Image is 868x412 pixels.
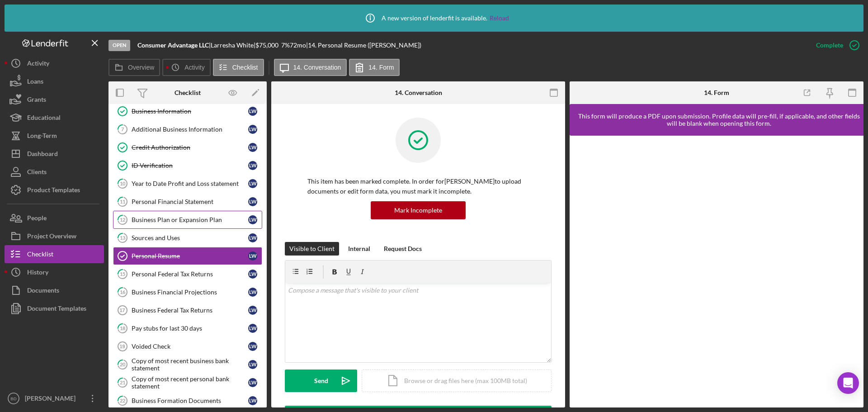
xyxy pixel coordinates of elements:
div: L W [248,143,257,152]
div: L W [248,215,257,224]
div: L W [248,324,257,333]
div: Internal [348,242,370,256]
div: Open Intercom Messenger [837,372,859,394]
button: Complete [807,36,863,54]
tspan: 22 [120,398,125,403]
a: 10Year to Date Profit and Loss statementLW [113,175,262,193]
button: BD[PERSON_NAME] [5,389,104,407]
div: History [27,263,48,284]
div: Larresha White | [211,42,255,49]
div: Business Plan or Expansion Plan [132,216,248,223]
div: L W [248,161,257,170]
button: Activity [162,59,210,76]
div: L W [248,197,257,206]
div: Business Formation Documents [132,397,248,404]
div: Business Financial Projections [132,289,248,296]
label: 14. Form [368,64,394,71]
div: Additional Business Information [132,126,248,133]
tspan: 18 [120,325,125,331]
a: Credit AuthorizationLW [113,138,262,156]
button: Overview [108,59,160,76]
div: Copy of most recent personal bank statement [132,375,248,390]
a: 17Business Federal Tax ReturnsLW [113,301,262,319]
div: Personal Federal Tax Returns [132,270,248,278]
button: Request Docs [379,242,426,256]
div: 14. Form [704,89,729,96]
div: L W [248,396,257,405]
div: 72 mo [290,42,306,49]
a: 21Copy of most recent personal bank statementLW [113,374,262,392]
tspan: 12 [120,217,125,223]
div: L W [248,360,257,369]
div: ID Verification [132,162,248,169]
a: 12Business Plan or Expansion PlanLW [113,211,262,229]
div: L W [248,342,257,351]
div: L W [248,125,257,134]
tspan: 19 [119,344,125,349]
div: Checklist [27,245,53,265]
div: Checklist [175,89,201,96]
div: Business Federal Tax Returns [132,307,248,314]
tspan: 21 [120,379,125,385]
label: Overview [128,64,154,71]
div: Complete [816,36,843,54]
div: 14. Conversation [395,89,442,96]
div: | 14. Personal Resume ([PERSON_NAME]) [306,42,421,49]
div: | [137,42,211,49]
span: $75,000 [255,41,278,49]
div: Open [108,40,130,51]
tspan: 17 [119,308,125,313]
div: L W [248,378,257,387]
div: L W [248,107,257,116]
div: Sources and Uses [132,234,248,242]
button: 14. Conversation [274,59,347,76]
button: History [5,263,104,281]
div: L W [248,288,257,297]
a: 11Personal Financial StatementLW [113,193,262,211]
iframe: Lenderfit form [579,145,855,398]
div: 7 % [281,42,290,49]
tspan: 7 [121,126,124,132]
label: Activity [184,64,204,71]
tspan: 16 [120,289,126,295]
div: Pay stubs for last 30 days [132,325,248,332]
div: Documents [27,281,59,302]
a: 15Personal Federal Tax ReturnsLW [113,265,262,283]
div: L W [248,306,257,315]
button: Checklist [5,245,104,263]
button: 14. Form [349,59,400,76]
a: ID VerificationLW [113,156,262,175]
text: BD [10,396,16,401]
div: L W [248,270,257,279]
div: Document Templates [27,299,86,320]
div: [PERSON_NAME] [23,389,81,410]
div: Year to Date Profit and Loss statement [132,180,248,187]
button: Documents [5,281,104,299]
button: Document Templates [5,299,104,317]
button: Mark Incomplete [371,201,466,219]
tspan: 13 [120,235,125,241]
